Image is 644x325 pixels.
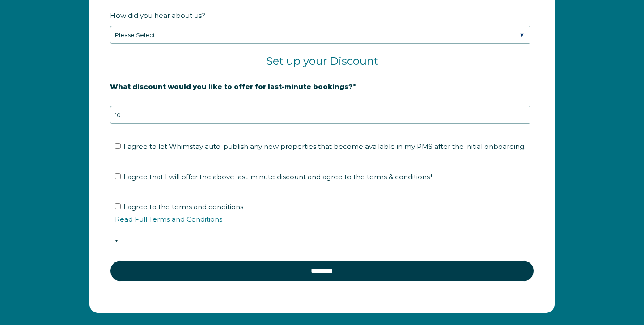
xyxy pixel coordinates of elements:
[115,143,121,149] input: I agree to let Whimstay auto-publish any new properties that become available in my PMS after the...
[115,203,535,246] span: I agree to the terms and conditions
[115,203,121,209] input: I agree to the terms and conditionsRead Full Terms and Conditions*
[123,142,525,151] span: I agree to let Whimstay auto-publish any new properties that become available in my PMS after the...
[110,82,353,91] strong: What discount would you like to offer for last-minute bookings?
[266,55,378,68] span: Set up your Discount
[123,173,433,181] span: I agree that I will offer the above last-minute discount and agree to the terms & conditions
[110,8,205,22] span: How did you hear about us?
[110,97,250,105] strong: 20% is recommended, minimum of 10%
[115,215,222,224] a: Read Full Terms and Conditions
[115,173,121,179] input: I agree that I will offer the above last-minute discount and agree to the terms & conditions*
